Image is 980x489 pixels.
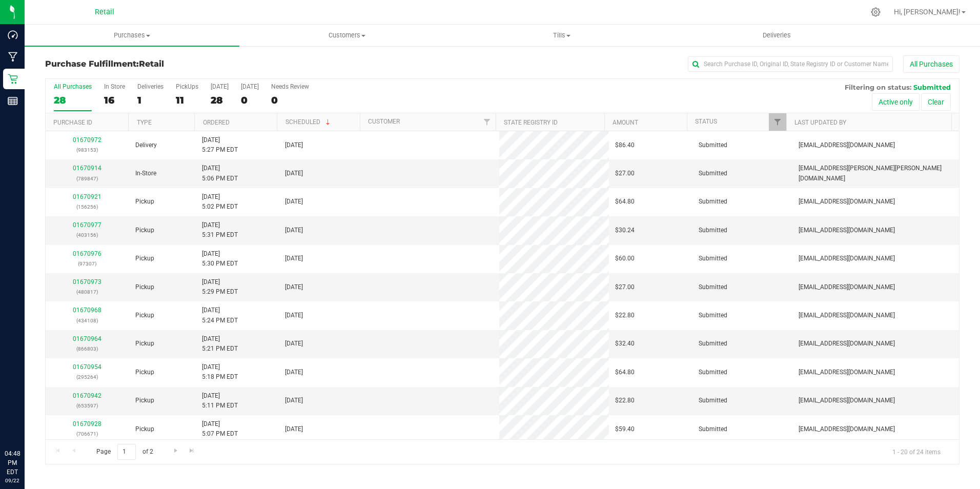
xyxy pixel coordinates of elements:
[903,55,959,73] button: All Purchases
[176,83,198,90] div: PickUps
[799,396,895,405] span: [EMAIL_ADDRESS][DOMAIN_NAME]
[202,334,238,354] span: [DATE] 5:21 PM EDT
[135,169,156,178] span: In-Store
[52,372,123,382] p: (295264)
[615,311,635,320] span: $22.80
[202,277,238,297] span: [DATE] 5:29 PM EDT
[137,119,152,126] a: Type
[615,140,635,150] span: $86.40
[185,444,199,458] a: Go to the last page
[202,249,238,269] span: [DATE] 5:30 PM EDT
[73,165,101,172] a: 01670914
[872,93,920,111] button: Active only
[285,226,303,235] span: [DATE]
[241,83,259,90] div: [DATE]
[52,344,123,354] p: (866803)
[52,401,123,411] p: (653597)
[137,83,164,90] div: Deliveries
[455,25,669,46] a: Tills
[799,282,895,292] span: [EMAIL_ADDRESS][DOMAIN_NAME]
[73,392,101,399] a: 01670942
[73,420,101,427] a: 01670928
[52,145,123,155] p: (983153)
[117,444,136,460] input: 1
[669,25,884,46] a: Deliveries
[104,83,125,90] div: In Store
[799,254,895,263] span: [EMAIL_ADDRESS][DOMAIN_NAME]
[88,444,161,460] span: Page of 2
[615,339,635,349] span: $32.40
[45,59,350,69] h3: Purchase Fulfillment:
[52,316,123,325] p: (434108)
[615,254,635,263] span: $60.00
[52,202,123,212] p: (156256)
[241,94,259,106] div: 0
[699,169,727,178] span: Submitted
[799,424,895,434] span: [EMAIL_ADDRESS][DOMAIN_NAME]
[612,119,638,126] a: Amount
[240,31,454,40] span: Customers
[104,94,125,106] div: 16
[368,118,400,125] a: Customer
[285,368,303,377] span: [DATE]
[135,140,157,150] span: Delivery
[25,31,239,40] span: Purchases
[799,197,895,207] span: [EMAIL_ADDRESS][DOMAIN_NAME]
[5,449,20,477] p: 04:48 PM EDT
[615,197,635,207] span: $64.80
[845,83,911,91] span: Filtering on status:
[52,287,123,297] p: (480817)
[52,230,123,240] p: (403156)
[699,311,727,320] span: Submitted
[285,424,303,434] span: [DATE]
[203,119,230,126] a: Ordered
[799,226,895,235] span: [EMAIL_ADDRESS][DOMAIN_NAME]
[8,96,18,106] inline-svg: Reports
[54,83,92,90] div: All Purchases
[95,8,114,16] span: Retail
[285,339,303,349] span: [DATE]
[285,282,303,292] span: [DATE]
[699,424,727,434] span: Submitted
[285,118,332,126] a: Scheduled
[202,220,238,240] span: [DATE] 5:31 PM EDT
[799,368,895,377] span: [EMAIL_ADDRESS][DOMAIN_NAME]
[285,311,303,320] span: [DATE]
[688,56,893,72] input: Search Purchase ID, Original ID, State Registry ID or Customer Name...
[8,30,18,40] inline-svg: Dashboard
[615,282,635,292] span: $27.00
[73,278,101,286] a: 01670973
[699,282,727,292] span: Submitted
[799,311,895,320] span: [EMAIL_ADDRESS][DOMAIN_NAME]
[884,444,949,459] span: 1 - 20 of 24 items
[615,169,635,178] span: $27.00
[211,94,229,106] div: 28
[202,391,238,411] span: [DATE] 5:11 PM EDT
[202,164,238,183] span: [DATE] 5:06 PM EDT
[135,368,154,377] span: Pickup
[135,226,154,235] span: Pickup
[699,368,727,377] span: Submitted
[285,140,303,150] span: [DATE]
[913,83,951,91] span: Submitted
[53,119,92,126] a: Purchase ID
[699,140,727,150] span: Submitted
[135,254,154,263] span: Pickup
[202,419,238,439] span: [DATE] 5:07 PM EDT
[135,424,154,434] span: Pickup
[799,339,895,349] span: [EMAIL_ADDRESS][DOMAIN_NAME]
[699,396,727,405] span: Submitted
[73,221,101,229] a: 01670977
[504,119,558,126] a: State Registry ID
[699,226,727,235] span: Submitted
[799,164,953,183] span: [EMAIL_ADDRESS][PERSON_NAME][PERSON_NAME][DOMAIN_NAME]
[8,74,18,84] inline-svg: Retail
[455,31,669,40] span: Tills
[695,118,717,125] a: Status
[749,31,805,40] span: Deliveries
[202,135,238,155] span: [DATE] 5:27 PM EDT
[139,59,164,69] span: Retail
[285,396,303,405] span: [DATE]
[202,192,238,212] span: [DATE] 5:02 PM EDT
[54,94,92,106] div: 28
